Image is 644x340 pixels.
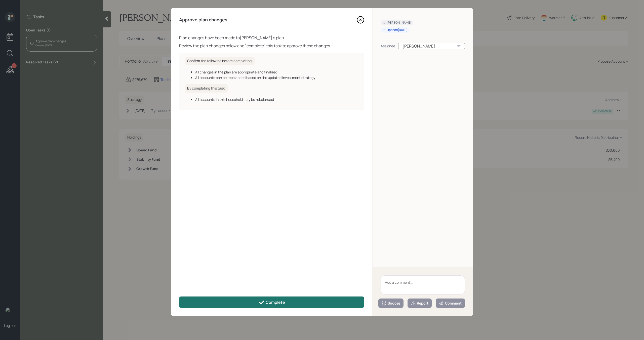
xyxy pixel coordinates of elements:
[179,17,227,23] h4: Approve plan changes
[383,21,411,25] div: [PERSON_NAME]
[439,301,462,306] div: Comment
[408,299,432,308] button: Report
[383,28,408,32] div: Opened [DATE]
[411,301,428,306] div: Report
[381,43,396,49] div: Assignee:
[378,299,404,308] button: Snooze
[179,296,364,308] button: Complete
[259,300,285,306] div: Complete
[382,301,400,306] div: Snooze
[179,35,364,41] div: Plan changes have been made to [PERSON_NAME] 's plan.
[436,299,465,308] button: Comment
[185,84,228,93] h6: By completing this task:
[179,43,364,49] div: Review the plan changes below and "complete" this task to approve these changes.
[398,43,465,49] div: [PERSON_NAME]
[195,69,358,75] div: All changes in the plan are appropriate and finalized
[195,75,358,80] div: All accounts can be rebalanced based on the updated investment strategy
[195,97,358,102] div: All accounts in this household may be rebalanced
[185,57,255,65] h6: Confirm the following before completing:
